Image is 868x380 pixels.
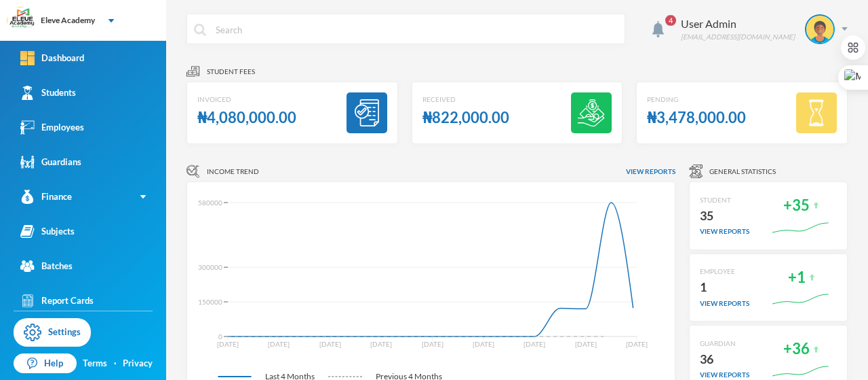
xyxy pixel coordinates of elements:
[319,340,341,348] tspan: [DATE]
[20,51,84,65] div: Dashboard
[524,340,545,348] tspan: [DATE]
[268,340,290,348] tspan: [DATE]
[123,357,153,370] a: Privacy
[198,298,222,306] tspan: 150000
[422,105,509,131] div: ₦822,000.00
[473,340,494,348] tspan: [DATE]
[700,205,749,227] div: 35
[636,82,848,144] a: Pending₦3,478,000.00
[700,226,749,237] div: view reports
[14,353,77,374] a: Help
[83,357,107,370] a: Terms
[681,32,795,42] div: [EMAIL_ADDRESS][DOMAIN_NAME]
[647,105,746,131] div: ₦3,478,000.00
[647,94,746,105] div: Pending
[197,105,296,131] div: ₦4,080,000.00
[198,263,222,271] tspan: 300000
[114,357,117,370] div: ·
[700,195,749,205] div: STUDENT
[14,318,91,347] a: Settings
[20,86,76,100] div: Students
[198,198,222,207] tspan: 580000
[194,24,206,36] img: search
[217,340,239,348] tspan: [DATE]
[218,332,222,341] tspan: 0
[422,94,509,105] div: Received
[422,340,443,348] tspan: [DATE]
[575,340,597,348] tspan: [DATE]
[214,14,618,45] input: Search
[41,14,95,27] div: Eleve Academy
[788,264,806,291] div: +1
[709,167,776,177] span: General Statistics
[783,192,810,219] div: +35
[370,340,392,348] tspan: [DATE]
[207,167,259,177] span: Income Trend
[700,339,749,349] div: GUARDIAN
[700,266,749,277] div: EMPLOYEE
[20,224,75,239] div: Subjects
[207,67,255,77] span: Student fees
[700,277,749,298] div: 1
[700,298,749,309] div: view reports
[681,16,795,32] div: User Admin
[197,94,296,105] div: Invoiced
[783,336,810,362] div: +36
[7,7,35,35] img: logo
[20,294,94,308] div: Report Cards
[626,340,648,348] tspan: [DATE]
[665,15,676,26] span: 4
[20,259,73,273] div: Batches
[626,167,675,177] span: View reports
[700,349,749,370] div: 36
[20,155,81,169] div: Guardians
[20,190,72,204] div: Finance
[186,82,398,144] a: Invoiced₦4,080,000.00
[20,120,84,135] div: Employees
[700,370,749,380] div: view reports
[806,16,833,43] img: STUDENT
